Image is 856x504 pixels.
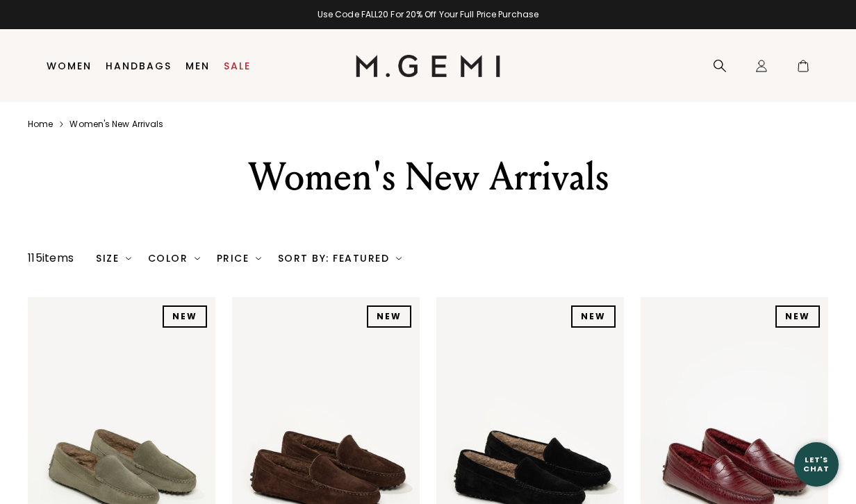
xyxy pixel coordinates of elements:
[28,250,74,267] div: 115 items
[217,253,261,264] div: Price
[106,60,172,72] a: Handbags
[186,60,210,72] a: Men
[794,455,839,473] div: Let's Chat
[367,305,411,328] div: NEW
[170,152,686,202] div: Women's New Arrivals
[256,255,261,261] img: chevron-down.svg
[148,253,200,264] div: Color
[224,60,251,72] a: Sale
[47,60,92,72] a: Women
[163,305,207,328] div: NEW
[278,253,402,264] div: Sort By: Featured
[126,255,131,261] img: chevron-down.svg
[396,255,402,261] img: chevron-down.svg
[96,253,131,264] div: Size
[28,119,53,130] a: Home
[356,55,501,77] img: M.Gemi
[571,305,616,328] div: NEW
[775,305,820,328] div: NEW
[69,119,163,130] a: Women's new arrivals
[195,255,200,261] img: chevron-down.svg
